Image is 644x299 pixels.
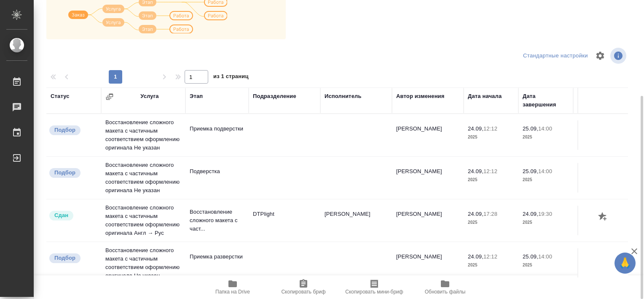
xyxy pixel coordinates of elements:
[521,49,590,63] div: split button
[523,176,569,184] p: 2025
[101,242,185,284] td: Восстановление сложного макета с частичным соответствием оформлению оригинала Не указан
[468,211,483,217] p: 24.09,
[215,289,250,295] span: Папка на Drive
[249,206,320,235] td: DTPlight
[396,92,444,101] div: Автор изменения
[253,92,296,101] div: Подразделение
[54,254,75,262] p: Подбор
[190,253,244,261] p: Приемка разверстки
[483,211,497,217] p: 17:28
[468,92,502,101] div: Дата начала
[325,92,362,101] div: Исполнитель
[197,275,268,299] button: Папка на Drive
[190,125,244,133] p: Приемка подверстки
[468,133,514,141] p: 2025
[538,253,552,260] p: 14:00
[140,92,158,101] div: Услуга
[213,71,249,84] span: из 1 страниц
[523,133,569,141] p: 2025
[523,168,538,174] p: 25.09,
[392,120,464,150] td: [PERSON_NAME]
[523,261,569,269] p: 2025
[54,211,68,220] p: Сдан
[425,289,466,295] span: Обновить файлы
[392,163,464,193] td: [PERSON_NAME]
[51,92,70,101] div: Статус
[468,261,514,269] p: 2025
[468,176,514,184] p: 2025
[281,289,325,295] span: Скопировать бриф
[523,253,538,260] p: 25.09,
[101,199,185,242] td: Восстановление сложного макета с частичным соответствием оформлению оригинала Англ → Рус
[590,46,610,66] span: Настроить таблицу
[190,92,203,101] div: Этап
[468,218,514,227] p: 2025
[614,253,636,274] button: 🙏
[468,168,483,174] p: 24.09,
[468,125,483,132] p: 24.09,
[483,168,497,174] p: 12:12
[538,211,552,217] p: 19:30
[54,126,75,134] p: Подбор
[320,206,392,235] td: [PERSON_NAME]
[468,253,483,260] p: 24.09,
[596,210,610,224] button: Добавить оценку
[392,248,464,278] td: [PERSON_NAME]
[392,206,464,235] td: [PERSON_NAME]
[538,168,552,174] p: 14:00
[190,167,244,176] p: Подверстка
[105,92,114,101] button: Сгруппировать
[538,125,552,132] p: 14:00
[483,125,497,132] p: 12:12
[523,125,538,132] p: 25.09,
[101,157,185,199] td: Восстановление сложного макета с частичным соответствием оформлению оригинала Не указан
[610,48,628,64] span: Посмотреть информацию
[410,275,480,299] button: Обновить файлы
[101,114,185,156] td: Восстановление сложного макета с частичным соответствием оформлению оригинала Не указан
[190,208,244,233] p: Восстановление сложного макета с част...
[339,275,410,299] button: Скопировать мини-бриф
[345,289,403,295] span: Скопировать мини-бриф
[54,169,75,177] p: Подбор
[268,275,339,299] button: Скопировать бриф
[523,218,569,227] p: 2025
[523,92,569,109] div: Дата завершения
[523,211,538,217] p: 24.09,
[618,254,632,272] span: 🙏
[483,253,497,260] p: 12:12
